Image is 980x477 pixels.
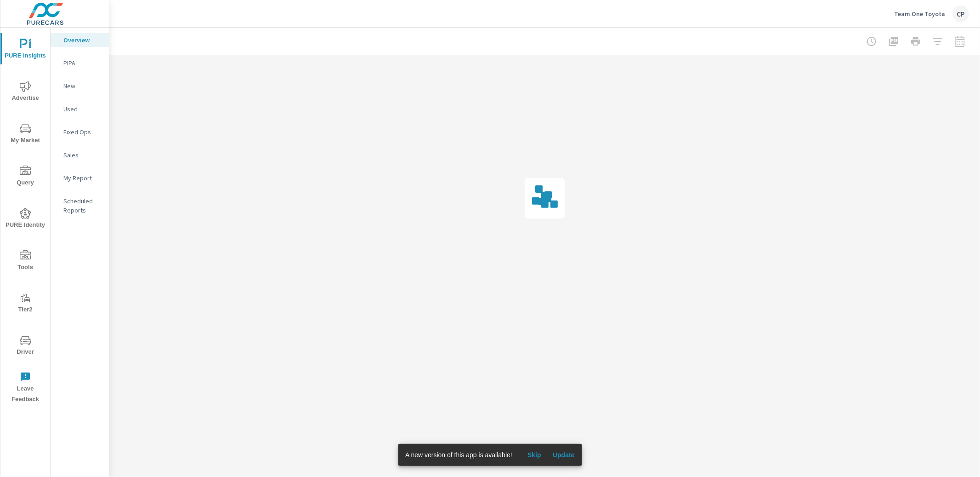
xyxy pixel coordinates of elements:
[405,451,512,459] span: A new version of this app is available!
[520,448,549,462] button: Skip
[51,102,109,116] div: Used
[63,58,102,68] p: PIPA
[3,293,47,315] span: Tier2
[51,125,109,139] div: Fixed Ops
[549,448,578,462] button: Update
[3,250,47,273] span: Tools
[51,194,109,217] div: Scheduled Reports
[63,35,102,45] p: Overview
[952,6,969,22] div: CP
[63,81,102,91] p: New
[51,79,109,93] div: New
[63,196,102,215] p: Scheduled Reports
[3,123,47,146] span: My Market
[63,104,102,114] p: Used
[3,81,47,103] span: Advertise
[894,10,945,18] p: Team One Toyota
[63,173,102,183] p: My Report
[63,127,102,137] p: Fixed Ops
[51,171,109,185] div: My Report
[51,148,109,162] div: Sales
[51,33,109,47] div: Overview
[3,166,47,188] span: Query
[0,28,50,408] div: nav menu
[63,150,102,160] p: Sales
[51,56,109,70] div: PIPA
[3,372,47,405] span: Leave Feedback
[553,451,575,459] span: Update
[3,39,47,61] span: PURE Insights
[3,208,47,230] span: PURE Identity
[3,335,47,357] span: Driver
[523,451,545,459] span: Skip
